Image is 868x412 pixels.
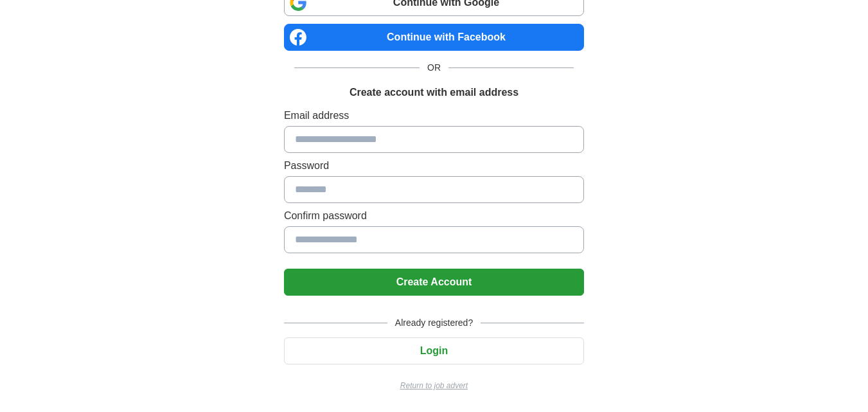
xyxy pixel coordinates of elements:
label: Email address [284,108,584,123]
span: OR [420,61,448,75]
a: Return to job advert [284,380,584,391]
span: Already registered? [387,316,481,330]
h1: Create account with email address [350,85,518,100]
label: Password [284,158,584,174]
label: Confirm password [284,208,584,224]
a: Continue with Facebook [284,24,584,51]
button: Login [284,337,584,364]
a: Login [284,345,584,356]
button: Create Account [284,269,584,296]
